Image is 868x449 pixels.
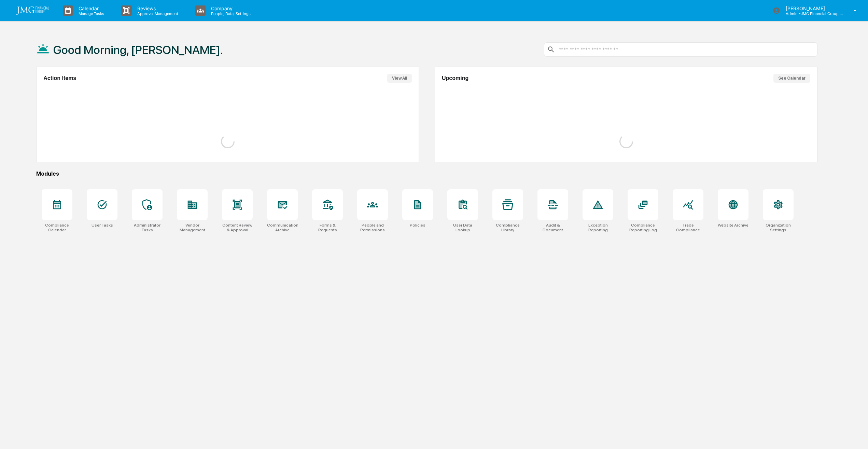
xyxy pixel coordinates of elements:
div: Compliance Library [492,223,523,232]
h1: Good Morning, [PERSON_NAME]. [53,43,223,57]
div: Audit & Document Logs [537,223,568,232]
h2: Upcoming [442,75,468,81]
h2: Action Items [43,75,76,81]
div: Compliance Calendar [42,223,72,232]
p: People, Data, Settings [206,11,254,16]
div: Website Archive [718,223,748,228]
div: People and Permissions [357,223,388,232]
div: Trade Compliance [673,223,703,232]
div: Compliance Reporting Log [628,223,658,232]
div: Policies [410,223,425,228]
p: Admin • JMG Financial Group, Ltd. [780,11,844,16]
div: User Data Lookup [447,223,478,232]
div: Content Review & Approval [222,223,253,232]
p: Manage Tasks [73,11,108,16]
button: See Calendar [773,74,810,83]
p: Reviews [132,5,182,11]
div: Modules [36,171,817,177]
div: Vendor Management [177,223,208,232]
p: Calendar [73,5,108,11]
p: [PERSON_NAME] [780,5,844,11]
div: Organization Settings [763,223,794,232]
p: Company [206,5,254,11]
div: User Tasks [92,223,113,228]
button: View All [387,74,412,83]
div: Communications Archive [267,223,298,232]
div: Administrator Tasks [132,223,163,232]
img: logo [16,6,49,15]
div: Exception Reporting [583,223,613,232]
div: Forms & Requests [312,223,343,232]
p: Approval Management [132,11,182,16]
